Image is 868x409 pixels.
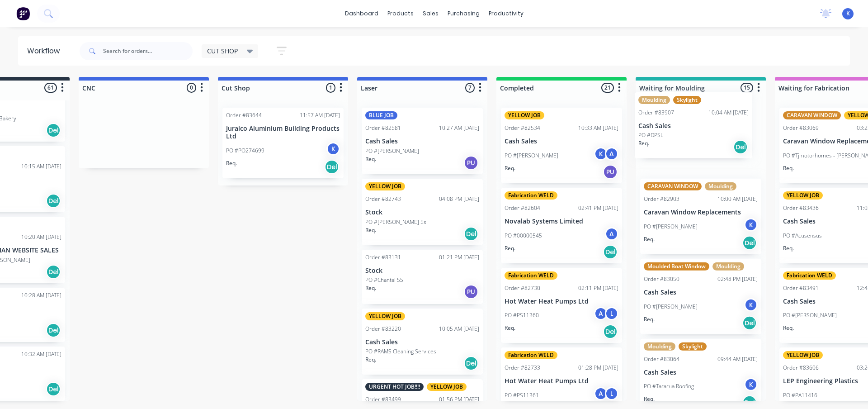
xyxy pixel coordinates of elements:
a: dashboard [340,7,383,20]
div: Workflow [27,46,64,57]
input: Search for orders... [103,42,193,60]
div: purchasing [443,7,484,20]
div: products [383,7,418,20]
span: K [846,10,850,18]
div: productivity [484,7,528,20]
div: sales [418,7,443,20]
img: Factory [16,7,30,20]
span: CUT SHOP [207,46,238,56]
